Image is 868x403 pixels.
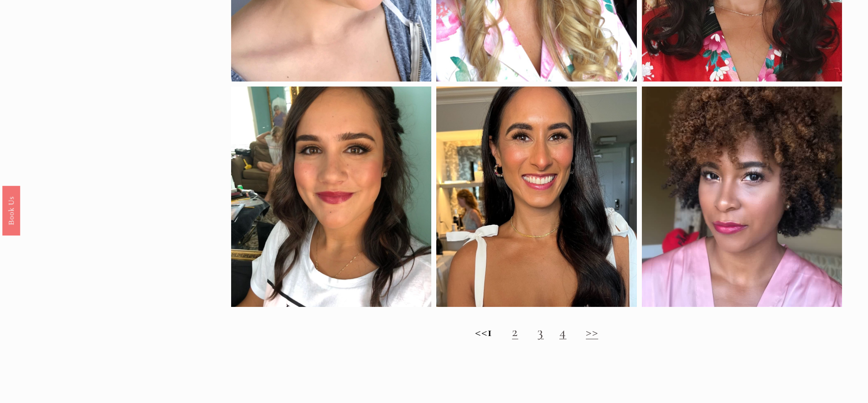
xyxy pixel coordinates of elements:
[2,185,20,235] a: Book Us
[487,323,493,340] strong: 1
[559,323,567,340] a: 4
[512,323,518,340] a: 2
[537,323,544,340] a: 3
[231,324,842,340] h2: <<
[586,323,598,340] a: >>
